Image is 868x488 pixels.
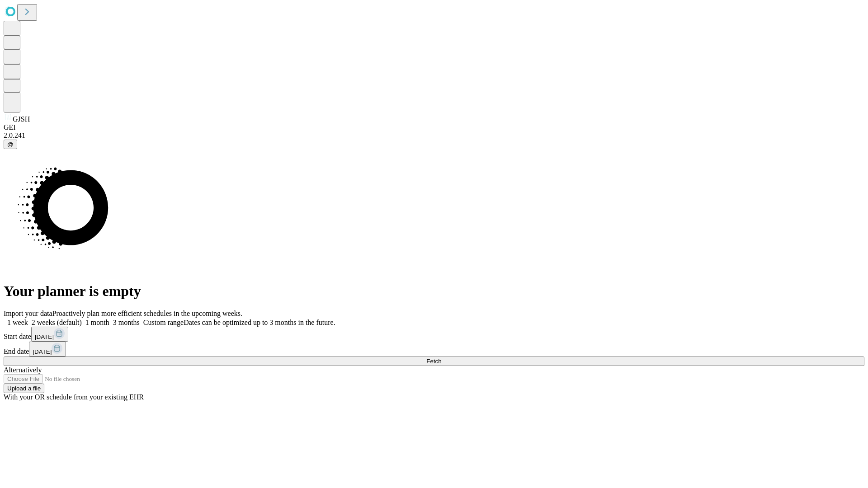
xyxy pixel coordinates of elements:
div: End date [4,342,864,357]
button: Upload a file [4,384,44,393]
span: Custom range [143,319,184,326]
span: 3 months [113,319,140,326]
span: With your OR schedule from your existing EHR [4,393,144,401]
span: Alternatively [4,366,42,374]
span: [DATE] [35,333,54,340]
span: Dates can be optimized up to 3 months in the future. [184,319,335,326]
button: @ [4,140,17,149]
h1: Your planner is empty [4,283,864,300]
span: 2 weeks (default) [32,319,82,326]
div: Start date [4,327,864,342]
span: @ [7,141,14,148]
button: [DATE] [29,342,66,357]
span: Proactively plan more efficient schedules in the upcoming weeks. [52,310,242,317]
div: 2.0.241 [4,131,864,140]
button: [DATE] [31,327,68,342]
button: Fetch [4,357,864,366]
span: Import your data [4,310,52,317]
span: Fetch [426,358,441,365]
span: 1 week [7,319,28,326]
span: [DATE] [33,348,52,355]
span: GJSH [13,115,30,123]
span: 1 month [85,319,109,326]
div: GEI [4,123,864,131]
